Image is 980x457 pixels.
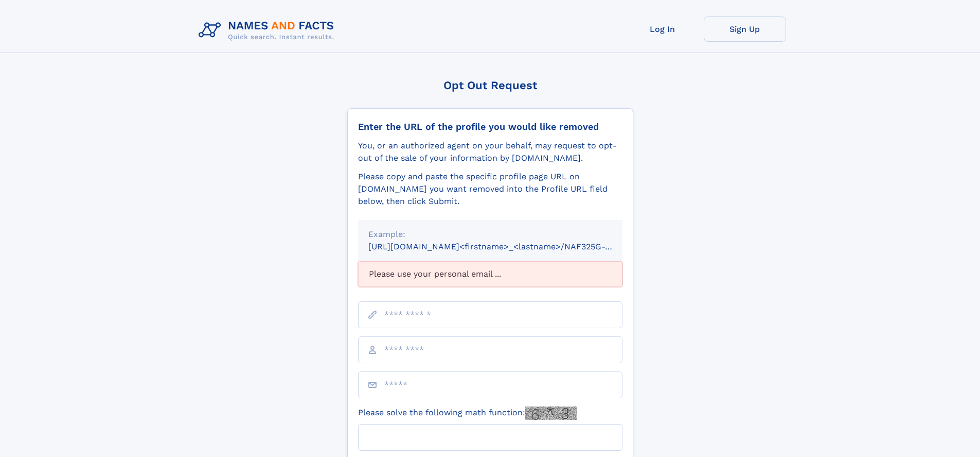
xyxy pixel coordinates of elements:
label: Please solve the following math function: [358,407,577,420]
small: [URL][DOMAIN_NAME]<firstname>_<lastname>/NAF325G-xxxxxxxx [368,242,642,251]
div: Opt Out Request [347,79,633,92]
div: You, or an authorized agent on your behalf, may request to opt-out of the sale of your informatio... [358,140,622,164]
div: Example: [368,228,612,241]
img: Logo Names and Facts [194,16,343,44]
div: Please copy and paste the specific profile page URL on [DOMAIN_NAME] you want removed into the Pr... [358,171,622,208]
div: Please use your personal email ... [358,261,622,287]
a: Sign Up [704,16,786,42]
div: Enter the URL of the profile you would like removed [358,121,622,132]
a: Log In [621,16,704,42]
